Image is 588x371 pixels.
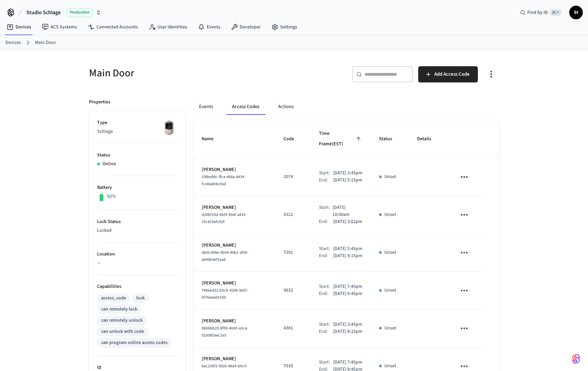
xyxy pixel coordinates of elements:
a: Main Door [35,39,56,46]
span: Name [202,134,222,144]
p: 8321 [284,211,303,218]
p: — [97,259,177,267]
p: [DATE] 7:45pm [333,359,362,366]
a: Devices [1,21,36,33]
img: SeamLogoGradient.69752ec5.svg [572,353,580,364]
p: Type [97,119,177,126]
p: 7291 [284,249,303,256]
span: Status [379,134,401,144]
p: 4381 [284,325,303,332]
a: Devices [5,39,21,46]
div: Start: [319,245,333,252]
div: End: [319,290,333,297]
button: Events [194,99,218,115]
p: [PERSON_NAME] [202,318,267,325]
span: Studio Schlage [26,8,61,17]
p: Unset [384,287,396,294]
p: Status [97,152,177,159]
h5: Main Door [89,66,290,80]
p: 2074 [284,173,303,180]
p: Battery [97,184,177,191]
button: Actions [273,99,299,115]
div: Start: [319,283,333,290]
div: lock [136,295,145,302]
p: [DATE] 3:45pm [333,170,362,177]
a: Connected Accounts [82,21,143,33]
div: End: [319,252,333,259]
p: [PERSON_NAME] [202,355,267,363]
a: Events [193,21,226,33]
div: Start: [319,170,333,177]
p: [DATE] 5:45pm [333,245,362,252]
p: Schlage [97,128,177,135]
span: 1f8be94c-ffca-468a-8434-fce8aab8cdad [202,174,245,187]
p: Lock Status [97,218,177,225]
p: [DATE] 8:15pm [333,328,362,335]
div: can unlock with code [101,328,144,335]
p: [DATE] 9:15pm [333,252,362,259]
p: [DATE] 7:45pm [333,283,362,290]
a: Developer [226,21,266,33]
div: can program online access codes [101,339,168,346]
p: Capabilities [97,283,177,290]
span: Time Frame(EST) [319,128,363,150]
span: 96b8bb23-8f09-40d0-a3ca-91b985aec2a5 [202,325,248,338]
div: End: [319,218,333,225]
p: Unset [384,363,396,370]
p: [PERSON_NAME] [202,166,267,173]
p: 9832 [284,287,303,294]
img: Schlage Sense Smart Deadbolt with Camelot Trim, Front [160,119,177,136]
p: [PERSON_NAME] [202,280,267,287]
p: [DATE] 3:02pm [333,218,362,225]
button: Access Codes [227,99,265,115]
p: [PERSON_NAME] [202,204,267,211]
div: access_code [101,295,126,302]
span: 748eed32-b3cb-4296-9e07-0f76ebe637d9 [202,288,248,300]
p: [PERSON_NAME] [202,242,267,249]
p: [DATE] 10:00am [332,204,363,218]
p: Location [97,251,177,258]
p: [DATE] 3:45pm [333,321,362,328]
div: ant example [194,99,499,115]
a: User Identities [143,21,193,33]
div: Start: [319,321,333,328]
div: End: [319,177,333,184]
div: Start: [319,204,332,218]
p: Properties [89,99,110,106]
div: can remotely lock [101,306,137,313]
div: Start: [319,359,333,366]
p: Online [102,160,116,168]
a: ACS Systems [36,21,82,33]
span: dbdc449e-4b04-49b1-af00-a049b4ef3aa8 [202,250,248,263]
span: Find by ID [527,9,548,16]
p: Unset [384,211,396,218]
span: Add Access Code [434,70,470,79]
span: ⌘ K [550,9,561,16]
p: Unset [384,325,396,332]
p: Unset [384,173,396,180]
a: Settings [266,21,302,33]
p: [DATE] 5:15pm [333,177,362,184]
button: St [569,6,583,19]
span: Details [417,134,440,144]
span: Code [284,134,303,144]
p: Unset [384,249,396,256]
p: 7018 [284,363,303,370]
span: d28bf19d-8bf4-40af-a410-25c815efc92f [202,212,247,225]
button: Add Access Code [418,66,478,82]
div: End: [319,328,333,335]
p: 92% [107,193,116,200]
div: can remotely unlock [101,317,143,324]
span: St [570,6,582,19]
div: Find by ID⌘ K [514,6,566,19]
p: Locked [97,227,177,234]
span: Production [66,8,93,17]
p: [DATE] 9:45pm [333,290,362,297]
